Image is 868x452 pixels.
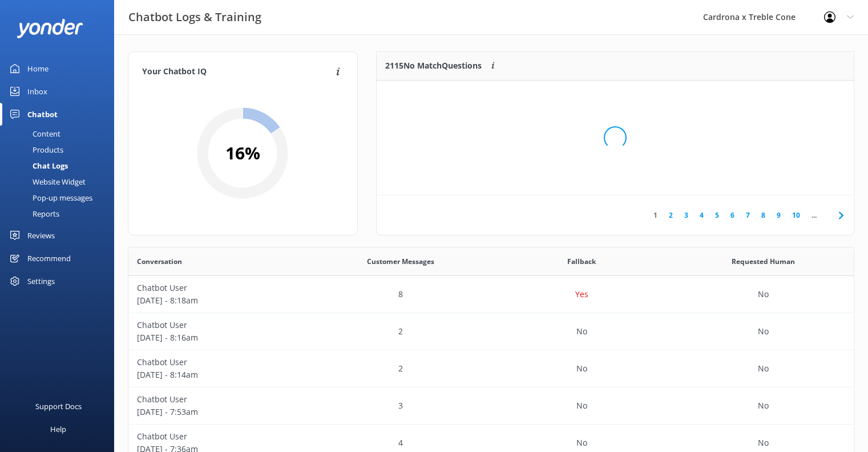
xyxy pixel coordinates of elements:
a: Content [7,126,114,142]
span: Conversation [137,256,182,267]
div: grid [377,81,854,195]
p: [DATE] - 7:53am [137,406,301,418]
div: Chat Logs [7,158,68,174]
p: [DATE] - 8:16am [137,331,301,344]
h3: Chatbot Logs & Training [128,8,261,26]
div: Inbox [27,80,47,103]
p: No [576,362,587,375]
a: Chat Logs [7,158,114,174]
p: 4 [398,437,403,449]
div: row [128,276,854,313]
p: 2115 No Match Questions [385,59,482,72]
p: Chatbot User [137,319,301,331]
a: Products [7,142,114,158]
div: Help [50,418,66,441]
p: No [576,437,587,449]
a: Reports [7,206,114,222]
img: yonder-white-logo.png [17,19,83,38]
div: Home [27,57,49,80]
p: No [758,399,769,412]
p: Chatbot User [137,393,301,406]
p: No [576,399,587,412]
p: No [758,437,769,449]
p: 2 [398,362,403,375]
span: Customer Messages [367,256,434,267]
h4: Your Chatbot IQ [142,66,333,78]
div: Website Widget [7,174,86,190]
p: Chatbot User [137,282,301,294]
h2: 16 % [225,139,260,167]
div: Reports [7,206,59,222]
p: 3 [398,399,403,412]
a: Pop-up messages [7,190,114,206]
a: Website Widget [7,174,114,190]
div: Recommend [27,247,71,270]
div: Settings [27,270,55,293]
p: Chatbot User [137,356,301,369]
div: Chatbot [27,103,58,126]
div: row [128,387,854,425]
div: row [128,350,854,387]
div: Products [7,142,63,158]
p: [DATE] - 8:18am [137,294,301,307]
p: [DATE] - 8:14am [137,369,301,381]
p: Chatbot User [137,430,301,443]
div: Pop-up messages [7,190,92,206]
div: Support Docs [35,395,82,418]
div: Reviews [27,224,55,247]
div: row [128,313,854,350]
div: Content [7,126,60,142]
p: No [758,362,769,375]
